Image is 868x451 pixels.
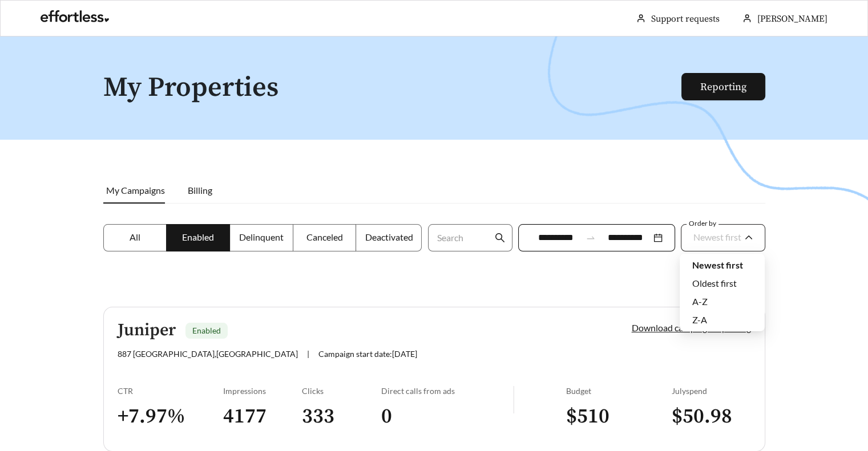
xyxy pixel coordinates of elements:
[693,231,741,242] span: Newest first
[586,233,596,243] span: to
[757,13,827,25] span: [PERSON_NAME]
[566,404,672,429] h3: $ 510
[223,386,302,396] div: Impressions
[307,349,309,359] span: |
[513,386,514,413] img: line
[302,386,381,396] div: Clicks
[381,404,513,429] h3: 0
[672,404,751,429] h3: $ 50.98
[118,404,223,429] h3: + 7.97 %
[223,404,302,429] h3: 4177
[188,185,212,196] span: Billing
[130,231,140,242] span: All
[118,349,298,359] span: 887 [GEOGRAPHIC_DATA] , [GEOGRAPHIC_DATA]
[566,386,672,396] div: Budget
[700,80,746,94] a: Reporting
[103,73,683,103] h1: My Properties
[239,231,284,242] span: Delinquent
[651,13,720,25] a: Support requests
[192,326,221,335] span: Enabled
[632,322,751,333] a: Download campaign reporting
[495,233,505,243] span: search
[672,386,751,396] div: July spend
[106,185,165,196] span: My Campaigns
[365,231,413,242] span: Deactivated
[381,386,513,396] div: Direct calls from ads
[318,349,417,359] span: Campaign start date: [DATE]
[586,233,596,243] span: swap-right
[182,231,214,242] span: Enabled
[681,73,765,100] button: Reporting
[118,321,176,340] h5: Juniper
[302,404,381,429] h3: 333
[118,386,223,396] div: CTR
[306,231,343,242] span: Canceled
